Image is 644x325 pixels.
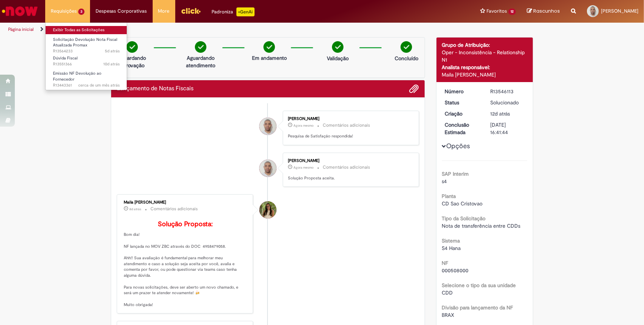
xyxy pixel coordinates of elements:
span: 12d atrás [490,110,510,117]
p: Pesquisa de Satisfação respondida! [288,133,411,139]
b: NF [442,260,448,266]
span: R13443361 [53,82,120,88]
div: Maila Melissa De Oliveira [259,201,276,218]
div: Maila [PERSON_NAME] [124,200,247,205]
a: Rascunhos [527,8,560,15]
span: Solicitação Devolução Nota Fiscal Atualizada Promax [53,37,117,48]
dt: Conclusão Estimada [439,121,485,136]
div: [DATE] 16:41:44 [490,121,525,136]
span: R13564233 [53,48,120,54]
a: Página inicial [8,26,34,32]
ul: Trilhas de página [6,23,424,36]
span: Despesas Corporativas [96,7,147,15]
time: 24/09/2025 16:56:29 [105,48,120,54]
dt: Número [439,88,485,95]
div: R13546113 [490,88,525,95]
b: Divisão para lançamento da NF [442,304,513,311]
div: [PERSON_NAME] [288,159,411,163]
time: 22/09/2025 09:07:41 [129,207,141,211]
div: 18/09/2025 09:48:39 [490,110,525,117]
span: Nota de transferência entre CDDs [442,222,521,229]
span: R13551366 [53,61,120,67]
b: Solução Proposta: [158,220,213,228]
span: 000508000 [442,267,469,274]
img: check-circle-green.png [126,41,138,53]
p: +GenAi [236,7,255,16]
span: More [158,7,170,15]
span: s4 [442,178,447,185]
img: check-circle-green.png [332,41,343,53]
p: Aguardando atendimento [183,54,219,69]
div: Maila [PERSON_NAME] [442,71,528,78]
a: Aberto R13564233 : Solicitação Devolução Nota Fiscal Atualizada Promax [46,36,127,52]
p: Solução Proposta aceita. [288,175,411,181]
ul: Requisições [45,22,127,90]
span: BRAX [442,312,455,318]
p: Aguardando Aprovação [114,54,150,69]
span: Emissão NF Devolução ao Fornecedor [53,71,102,82]
span: 5d atrás [105,48,120,54]
small: Comentários adicionais [323,164,370,170]
span: Agora mesmo [293,123,313,128]
button: Adicionar anexos [409,84,419,94]
img: check-circle-green.png [401,41,412,53]
span: cerca de um mês atrás [78,82,120,88]
p: Em andamento [252,54,287,62]
img: click_logo_yellow_360x200.png [181,5,201,16]
time: 29/09/2025 13:00:51 [293,123,313,128]
span: Dúvida Fiscal [53,55,77,61]
span: Requisições [51,7,77,15]
b: Selecione o tipo da sua unidade [442,282,516,289]
p: Bom dia! NF lançada no MOV ZBC através do DOC 4958479058. Ahh!! Sua avaliação é fundamental para ... [124,221,247,308]
span: Rascunhos [533,7,560,14]
span: 10d atrás [103,61,120,67]
small: Comentários adicionais [150,206,198,212]
div: Luan Felipe Aredes da Silva [259,160,276,177]
img: check-circle-green.png [263,41,275,53]
time: 25/08/2025 10:26:12 [78,82,120,88]
a: Aberto R13551366 : Dúvida Fiscal [46,54,127,68]
p: Concluído [395,55,418,62]
div: Grupo de Atribuição: [442,41,528,49]
b: Tipo da Solicitação [442,215,486,222]
div: Padroniza [212,7,255,16]
div: Solucionado [490,99,525,106]
span: [PERSON_NAME] [601,8,638,14]
a: Exibir Todas as Solicitações [46,26,127,34]
span: 8d atrás [129,207,141,211]
span: Agora mesmo [293,165,313,170]
div: Analista responsável: [442,64,528,71]
time: 19/09/2025 15:42:52 [103,61,120,67]
b: SAP Interim [442,170,469,177]
div: Oper - Inconsistência - Relationship N1 [442,49,528,64]
span: S4 Hana [442,245,461,251]
a: Aberto R13443361 : Emissão NF Devolução ao Fornecedor [46,69,127,85]
dt: Status [439,99,485,106]
dt: Criação [439,110,485,117]
b: Planta [442,193,456,199]
div: [PERSON_NAME] [288,117,411,121]
time: 29/09/2025 13:00:43 [293,165,313,170]
span: CD Sao Cristovao [442,200,483,207]
div: Luan Felipe Aredes da Silva [259,118,276,135]
img: ServiceNow [1,4,39,19]
img: check-circle-green.png [195,41,206,53]
p: Validação [327,55,349,62]
time: 18/09/2025 09:48:39 [490,110,510,117]
span: 12 [508,9,516,15]
span: 3 [78,9,84,15]
b: Sistema [442,237,460,244]
span: Favoritos [487,7,507,15]
h2: Lançamento de Notas Fiscais Histórico de tíquete [117,85,193,92]
small: Comentários adicionais [323,122,370,129]
span: CDD [442,289,453,296]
